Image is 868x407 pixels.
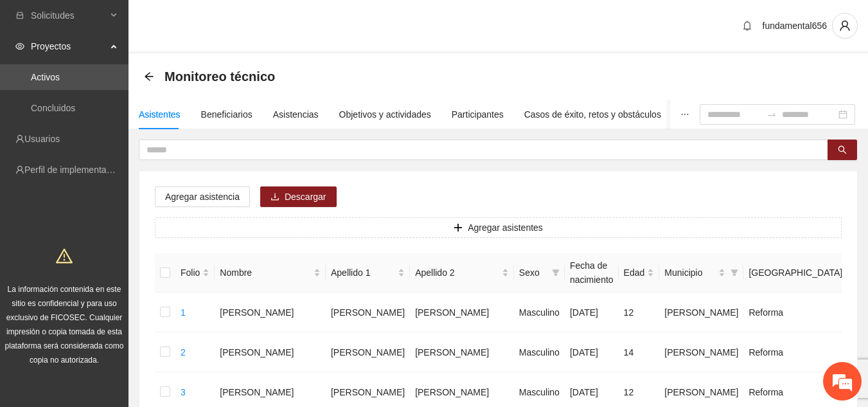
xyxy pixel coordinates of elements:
div: Objetivos y actividades [339,107,431,122]
td: Masculino [514,332,565,372]
span: La información contenida en este sitio es confidencial y para uso exclusivo de FICOSEC. Cualquier... [5,285,124,365]
th: Folio [175,253,215,293]
span: to [766,109,777,120]
button: bell [737,15,757,36]
td: [PERSON_NAME] [410,332,514,372]
span: Monitoreo técnico [164,66,275,87]
span: Proyectos [31,33,107,59]
th: Apellido 1 [326,253,410,293]
td: [PERSON_NAME] [410,293,514,332]
span: swap-right [766,109,777,120]
td: [PERSON_NAME] [659,293,743,332]
a: 3 [181,387,186,397]
th: Edad [619,253,660,293]
span: filter [549,263,562,282]
span: Sexo [519,266,547,280]
div: Beneficiarios [201,107,252,122]
td: [PERSON_NAME] [215,293,326,332]
th: Nombre [215,253,326,293]
span: filter [728,263,741,282]
span: Solicitudes [31,3,107,28]
button: Agregar asistencia [155,186,250,207]
a: Activos [31,72,60,82]
span: Edad [624,266,645,280]
div: Casos de éxito, retos y obstáculos [524,107,661,122]
span: fundamental656 [763,21,827,31]
span: warning [56,248,73,264]
span: plus [454,223,463,233]
span: filter [552,269,560,276]
a: Perfil de implementadora [24,165,125,175]
a: Concluidos [31,103,75,113]
th: Fecha de nacimiento [565,253,619,293]
a: 2 [181,347,186,357]
span: Municipio [664,266,716,280]
div: Participantes [452,107,504,122]
a: Usuarios [24,134,60,144]
td: [DATE] [565,293,619,332]
button: ellipsis [670,100,700,129]
td: 14 [619,332,660,372]
button: plusAgregar asistentes [155,217,842,238]
span: Apellido 2 [415,266,499,280]
td: [PERSON_NAME] [326,293,410,332]
th: Apellido 2 [410,253,514,293]
td: [PERSON_NAME] [659,332,743,372]
td: 12 [619,293,660,332]
span: Folio [181,266,200,280]
button: search [828,140,857,160]
td: Masculino [514,293,565,332]
td: [PERSON_NAME] [215,332,326,372]
span: [GEOGRAPHIC_DATA] [748,266,842,280]
span: eye [15,42,24,51]
div: Back [144,71,154,82]
span: bell [738,21,757,31]
th: Municipio [659,253,743,293]
td: Reforma [743,332,857,372]
td: Reforma [743,293,857,332]
td: [PERSON_NAME] [326,332,410,372]
div: Asistentes [139,107,181,122]
td: [DATE] [565,332,619,372]
span: arrow-left [144,71,154,82]
a: 1 [181,307,186,318]
span: inbox [15,11,24,20]
button: user [832,13,858,39]
th: Colonia [743,253,857,293]
div: Asistencias [273,107,319,122]
span: Descargar [285,190,326,204]
span: user [833,20,857,32]
span: Agregar asistencia [165,190,240,204]
span: ellipsis [680,110,689,119]
span: Apellido 1 [331,266,395,280]
span: Agregar asistentes [468,221,543,235]
span: download [270,192,279,203]
span: filter [731,269,738,276]
span: Nombre [220,266,311,280]
button: downloadDescargar [260,186,337,207]
span: search [838,145,847,156]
